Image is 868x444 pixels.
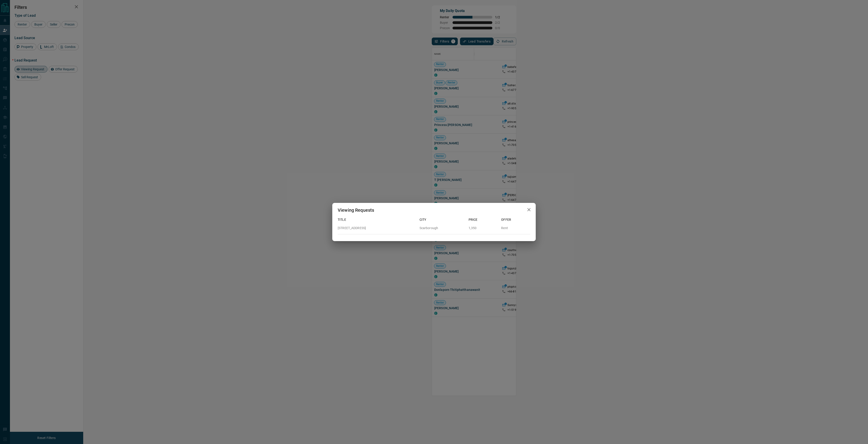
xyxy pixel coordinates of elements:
[338,217,416,222] p: Title
[469,226,498,230] p: 1,350
[501,226,530,230] p: Rent
[420,217,465,222] p: City
[420,226,465,230] p: Scarborough
[338,226,416,230] p: [STREET_ADDRESS]
[469,217,498,222] p: Price
[501,217,530,222] p: Offer
[332,203,380,217] h2: Viewing Requests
